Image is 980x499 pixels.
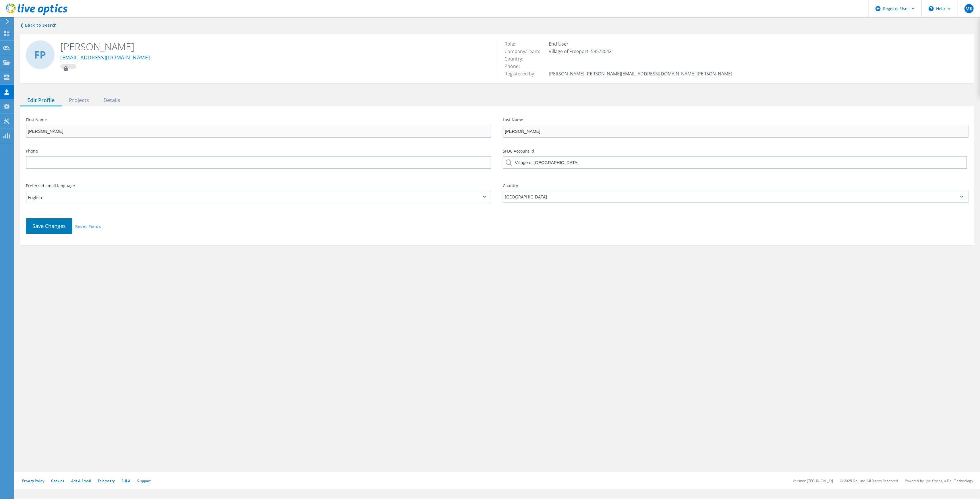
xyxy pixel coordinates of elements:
div: [GEOGRAPHIC_DATA] [503,191,968,203]
a: Reset Fields [75,225,101,229]
span: Phone: [505,63,525,69]
span: Company/Team: [505,48,546,54]
a: Ads & Email [71,478,91,483]
td: [PERSON_NAME] [PERSON_NAME][EMAIL_ADDRESS][DOMAIN_NAME] [PERSON_NAME] [547,70,734,77]
span: FP [34,50,46,60]
li: © 2025 Dell Inc. All Rights Reserved [840,478,898,483]
a: [EMAIL_ADDRESS][DOMAIN_NAME] [60,55,150,61]
td: End User [547,40,734,48]
a: Privacy Policy [22,478,44,483]
span: MK [965,6,973,11]
button: Save Changes [26,218,72,234]
span: Role: [505,41,521,47]
label: Country [503,184,968,188]
a: EULA [121,478,130,483]
label: Last Name [503,118,968,122]
a: Cookies [51,478,64,483]
span: Save Changes [32,223,66,229]
label: Preferred email language [26,184,491,188]
div: Details [96,95,127,106]
a: Live Optics Dashboard [6,12,67,16]
label: Phone [26,149,491,153]
span: Country: [505,56,529,62]
span: Village of Freeport -595720421 [549,48,620,54]
label: SFDC Account Id [503,149,968,153]
div: Edit Profile [20,95,62,106]
a: Telemetry [98,478,115,483]
li: Version: [TECHNICAL_ID] [793,478,833,483]
li: Powered by Live Optics, a Dell Technology [905,478,973,483]
span: Registered by: [505,71,541,77]
div: Projects [62,95,96,106]
h2: [PERSON_NAME] [60,40,488,53]
svg: \n [929,6,934,11]
label: First Name [26,118,491,122]
a: Support [137,478,151,483]
a: Back to search [20,22,57,29]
